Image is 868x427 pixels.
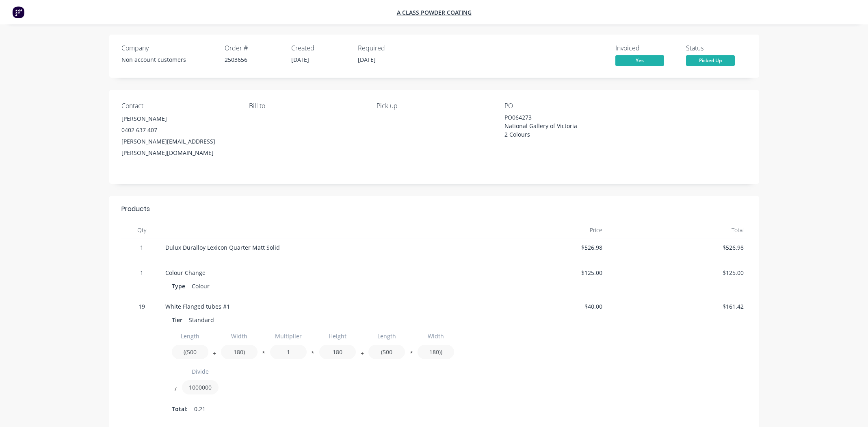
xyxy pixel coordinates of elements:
input: Value [368,345,405,359]
div: Total [606,222,747,238]
input: Label [418,329,454,343]
div: Status [686,44,747,52]
span: $125.00 [609,268,744,277]
span: Yes [615,55,664,65]
span: 0.21 [194,405,206,413]
div: PO [504,102,619,110]
input: Value [270,345,307,359]
div: Colour [188,280,213,292]
div: [PERSON_NAME] [121,113,236,124]
input: Label [172,329,208,343]
span: [DATE] [358,56,376,63]
input: Label [319,329,356,343]
div: Contact [121,102,236,110]
div: Created [291,44,348,52]
div: Pick up [377,102,491,110]
div: Standard [186,314,217,326]
span: Colour Change [165,269,206,277]
div: Tier [172,314,186,326]
input: Value [221,345,258,359]
span: $526.98 [609,243,744,252]
input: Label [270,329,307,343]
div: Non account customers [121,55,215,64]
span: $161.42 [609,302,744,311]
div: [PERSON_NAME][EMAIL_ADDRESS][PERSON_NAME][DOMAIN_NAME] [121,136,236,159]
input: Value [418,345,454,359]
div: [PERSON_NAME]0402 637 407[PERSON_NAME][EMAIL_ADDRESS][PERSON_NAME][DOMAIN_NAME] [121,113,236,159]
div: Price [465,222,606,238]
div: Required [358,44,415,52]
input: Value [319,345,356,359]
span: Total: [172,405,188,413]
div: 2503656 [225,55,281,64]
button: + [358,352,366,358]
span: $40.00 [468,302,603,311]
span: 1 [125,243,159,252]
div: PO064273 National Gallery of Victoria 2 Colours [504,113,606,139]
input: Label [182,364,219,379]
input: Label [221,329,258,343]
span: [DATE] [291,56,309,63]
span: Picked Up [686,55,735,65]
div: Order # [225,44,281,52]
img: Factory [12,6,24,18]
div: Bill to [249,102,364,110]
input: Label [368,329,405,343]
div: Products [121,204,150,214]
span: Dulux Duralloy Lexicon Quarter Matt Solid [165,244,280,251]
div: Company [121,44,215,52]
button: / [172,387,180,393]
div: 0402 637 407 [121,124,236,136]
span: $125.00 [468,268,603,277]
div: Invoiced [615,44,676,52]
input: Value [182,380,219,394]
input: Value [172,345,208,359]
span: $526.98 [468,243,603,252]
a: A Class Powder Coating [397,9,472,16]
div: Type [172,280,188,292]
button: + [210,352,219,358]
span: White Flanged tubes #1 [165,303,230,310]
span: 1 [125,268,159,277]
div: Qty [121,222,162,238]
span: 19 [125,302,159,311]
